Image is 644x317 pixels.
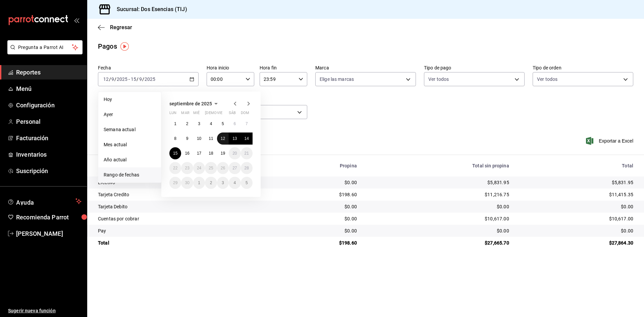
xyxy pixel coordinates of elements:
abbr: viernes [217,111,222,118]
button: 22 de septiembre de 2025 [169,162,181,174]
span: Rango de fechas [104,171,156,178]
button: 1 de octubre de 2025 [193,177,205,189]
span: Sugerir nueva función [8,307,82,314]
abbr: 2 de septiembre de 2025 [186,121,189,126]
span: Regresar [110,24,132,31]
abbr: 4 de septiembre de 2025 [210,121,212,126]
div: Pagos [98,41,117,51]
button: 4 de septiembre de 2025 [205,118,217,130]
button: 3 de septiembre de 2025 [193,118,205,130]
abbr: 25 de septiembre de 2025 [209,166,213,170]
span: Recomienda Parrot [16,213,82,222]
span: Ayer [104,111,156,118]
button: 16 de septiembre de 2025 [181,147,193,159]
label: Tipo de pago [424,65,525,70]
span: Personal [16,117,82,126]
a: Pregunta a Parrot AI [5,49,83,56]
abbr: 3 de septiembre de 2025 [198,121,200,126]
span: Mes actual [104,141,156,148]
button: Regresar [98,24,132,31]
span: [PERSON_NAME] [16,229,82,238]
div: Total [520,163,633,168]
abbr: 5 de septiembre de 2025 [222,121,224,126]
span: Elige las marcas [320,76,354,83]
button: 25 de septiembre de 2025 [205,162,217,174]
abbr: 1 de octubre de 2025 [198,180,200,185]
div: $0.00 [276,227,357,234]
abbr: domingo [241,111,249,118]
abbr: sábado [229,111,236,118]
abbr: 12 de septiembre de 2025 [221,136,225,141]
abbr: 26 de septiembre de 2025 [221,166,225,170]
button: 19 de septiembre de 2025 [217,147,229,159]
div: Pay [98,227,265,234]
div: $10,617.00 [368,215,509,222]
abbr: 22 de septiembre de 2025 [173,166,177,170]
label: Marca [315,65,416,70]
abbr: 5 de octubre de 2025 [246,180,248,185]
button: 14 de septiembre de 2025 [241,133,253,145]
abbr: 8 de septiembre de 2025 [174,136,176,141]
button: Pregunta a Parrot AI [7,40,83,54]
button: 11 de septiembre de 2025 [205,133,217,145]
input: -- [103,76,109,82]
span: Facturación [16,134,82,143]
div: $11,415.35 [520,191,633,198]
abbr: 4 de octubre de 2025 [233,180,236,185]
div: Total [98,240,265,246]
span: Menú [16,84,82,93]
input: -- [130,76,137,82]
span: / [109,76,111,82]
img: Tooltip marker [120,42,129,51]
span: / [142,76,144,82]
input: ---- [144,76,156,82]
abbr: 24 de septiembre de 2025 [197,166,201,170]
span: - [128,76,130,82]
abbr: 23 de septiembre de 2025 [185,166,189,170]
div: $0.00 [520,227,633,234]
button: 7 de septiembre de 2025 [241,118,253,130]
abbr: 3 de octubre de 2025 [222,180,224,185]
span: Reportes [16,68,82,77]
button: 12 de septiembre de 2025 [217,133,229,145]
button: 1 de septiembre de 2025 [169,118,181,130]
div: $5,831.95 [520,179,633,186]
span: / [114,76,116,82]
button: 21 de septiembre de 2025 [241,147,253,159]
abbr: 30 de septiembre de 2025 [185,180,189,185]
button: 2 de septiembre de 2025 [181,118,193,130]
span: Ver todos [537,76,557,83]
button: 5 de octubre de 2025 [241,177,253,189]
div: $0.00 [368,203,509,210]
span: Inventarios [16,150,82,159]
div: $27,665.70 [368,240,509,246]
div: $5,831.95 [368,179,509,186]
div: Tarjeta Debito [98,203,265,210]
label: Fecha [98,65,199,70]
button: 3 de octubre de 2025 [217,177,229,189]
div: $0.00 [276,203,357,210]
abbr: 10 de septiembre de 2025 [197,136,201,141]
abbr: miércoles [193,111,200,118]
span: Suscripción [16,166,82,175]
div: Tarjeta Credito [98,191,265,198]
div: $0.00 [276,215,357,222]
button: septiembre de 2025 [169,100,220,108]
button: 5 de septiembre de 2025 [217,118,229,130]
abbr: 15 de septiembre de 2025 [173,151,177,156]
input: ---- [116,76,128,82]
span: Pregunta a Parrot AI [18,44,72,51]
abbr: jueves [205,111,245,118]
button: 28 de septiembre de 2025 [241,162,253,174]
div: $0.00 [520,203,633,210]
abbr: 27 de septiembre de 2025 [232,166,237,170]
span: Semana actual [104,126,156,133]
div: $11,216.75 [368,191,509,198]
abbr: 29 de septiembre de 2025 [173,180,177,185]
button: 20 de septiembre de 2025 [229,147,240,159]
button: 24 de septiembre de 2025 [193,162,205,174]
abbr: 1 de septiembre de 2025 [174,121,176,126]
abbr: 19 de septiembre de 2025 [221,151,225,156]
div: $0.00 [276,179,357,186]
